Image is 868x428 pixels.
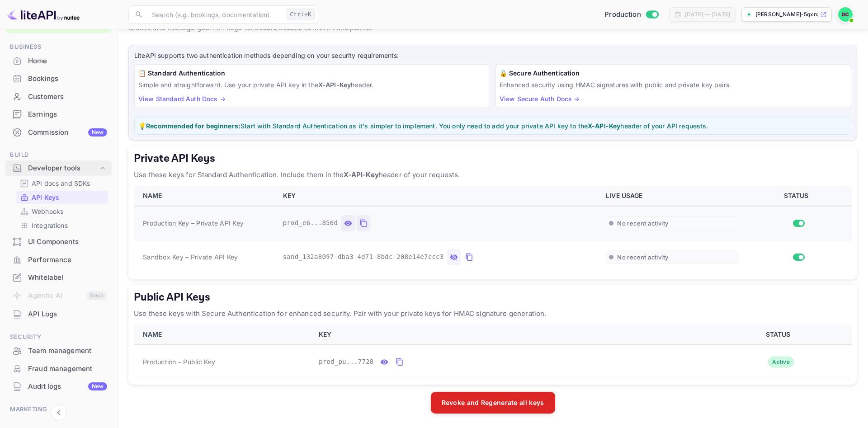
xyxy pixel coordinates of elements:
div: Commission [28,127,107,138]
div: Developer tools [28,163,98,174]
a: UI Components [5,233,112,250]
a: CommissionNew [5,124,112,141]
div: Integrations [16,219,108,232]
button: Collapse navigation [51,404,67,421]
div: Earnings [5,106,112,123]
strong: X-API-Key [344,170,378,179]
th: KEY [278,186,601,206]
div: Performance [28,255,107,265]
div: API Logs [5,306,112,323]
a: Performance [5,251,112,268]
a: View Secure Auth Docs → [500,95,580,103]
p: API docs and SDKs [32,179,90,188]
span: Production [604,9,641,20]
button: Revoke and Regenerate all keys [431,392,555,414]
span: No recent activity [617,220,668,227]
a: Webhooks [20,207,104,216]
div: Developer tools [5,160,112,176]
th: NAME [134,325,313,345]
p: 💡 Start with Standard Authentication as it's simpler to implement. You only need to add your priv... [138,121,847,131]
th: NAME [134,186,278,206]
div: UI Components [5,233,112,251]
span: Sandbox Key – Private API Key [143,252,238,262]
div: API Logs [28,309,107,320]
div: Fraud management [28,364,107,374]
div: API Keys [16,191,108,204]
strong: X-API-Key [588,122,620,130]
span: Business [5,42,112,52]
div: Audit logsNew [5,378,112,395]
p: Use these keys for Standard Authentication. Include them in the header of your requests. [134,169,852,180]
div: UI Components [28,237,107,247]
strong: X-API-Key [318,81,351,89]
th: LIVE USAGE [600,186,744,206]
div: Team management [5,342,112,360]
a: Bookings [5,70,112,87]
div: Ctrl+K [287,9,315,20]
div: Customers [5,88,112,106]
div: Fraud management [5,360,112,378]
div: Whitelabel [5,269,112,287]
span: prod_pu...7728 [319,357,374,367]
span: sand_132a8097-dba3-4d71-8bdc-208e14e7ccc3 [283,252,444,262]
div: Active [768,357,794,367]
h5: Private API Keys [134,151,852,166]
span: Production – Public Key [143,357,215,367]
div: Performance [5,251,112,269]
a: Audit logsNew [5,378,112,395]
span: prod_e6...856d [283,218,338,228]
div: Team management [28,346,107,356]
a: Customers [5,88,112,105]
table: public api keys table [134,325,852,379]
div: Earnings [28,109,107,120]
a: Home [5,52,112,69]
div: Bookings [28,74,107,84]
p: Use these keys with Secure Authentication for enhanced security. Pair with your private keys for ... [134,308,852,319]
div: Switch to Sandbox mode [601,9,662,20]
a: API Keys [20,193,104,202]
div: Audit logs [28,381,107,392]
div: Webhooks [16,205,108,218]
p: Enhanced security using HMAC signatures with public and private key pairs. [500,80,847,89]
span: Marketing [5,404,112,414]
input: Search (e.g. bookings, documentation) [146,5,283,24]
p: Integrations [32,221,68,230]
h6: 📋 Standard Authentication [138,68,486,78]
span: Build [5,150,112,160]
th: STATUS [744,186,852,206]
a: API Logs [5,306,112,322]
div: Bookings [5,70,112,88]
strong: Recommended for beginners: [146,122,241,130]
h5: Public API Keys [134,290,852,305]
th: STATUS [708,325,852,345]
h6: 🔒 Secure Authentication [500,68,847,78]
p: Simple and straightforward. Use your private API key in the header. [138,80,486,89]
div: API docs and SDKs [16,177,108,190]
p: [PERSON_NAME]-5qxnz.n... [755,10,818,19]
span: Security [5,332,112,342]
table: private api keys table [134,186,852,274]
div: Whitelabel [28,273,107,283]
a: Integrations [20,221,104,230]
div: Customers [28,92,107,102]
div: New [88,128,107,136]
span: No recent activity [617,254,668,261]
a: Earnings [5,106,112,122]
div: CommissionNew [5,124,112,141]
a: Team management [5,342,112,359]
a: Fraud management [5,360,112,377]
p: LiteAPI supports two authentication methods depending on your security requirements: [134,51,851,61]
th: KEY [313,325,708,345]
a: View Standard Auth Docs → [138,95,226,103]
a: Whitelabel [5,269,112,286]
a: API docs and SDKs [20,179,104,188]
img: Danilo Chantez [838,7,853,22]
div: New [88,382,107,390]
div: Home [28,56,107,66]
span: Production Key – Private API Key [143,218,244,228]
div: [DATE] — [DATE] [685,10,730,19]
p: API Keys [32,193,59,202]
div: Home [5,52,112,70]
p: Webhooks [32,207,63,216]
img: LiteAPI logo [7,7,80,22]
